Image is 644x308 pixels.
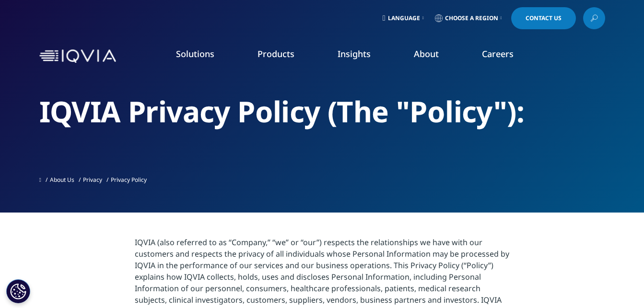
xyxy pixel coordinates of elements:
a: Contact Us [511,7,576,29]
a: About Us [50,176,74,184]
span: Privacy Policy [111,176,147,184]
button: Configuración de cookies [6,279,30,303]
span: Choose a Region [445,14,498,22]
a: Products [258,48,294,59]
nav: Primary [120,34,605,79]
a: Solutions [176,48,214,59]
img: IQVIA Healthcare Information Technology and Pharma Clinical Research Company [39,49,116,63]
h2: IQVIA Privacy Policy (The "Policy"): [39,94,605,130]
a: Careers [482,48,514,59]
a: About [414,48,439,59]
span: Contact Us [526,15,562,21]
a: Privacy [83,176,102,184]
a: Insights [338,48,371,59]
span: Language [388,14,420,22]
